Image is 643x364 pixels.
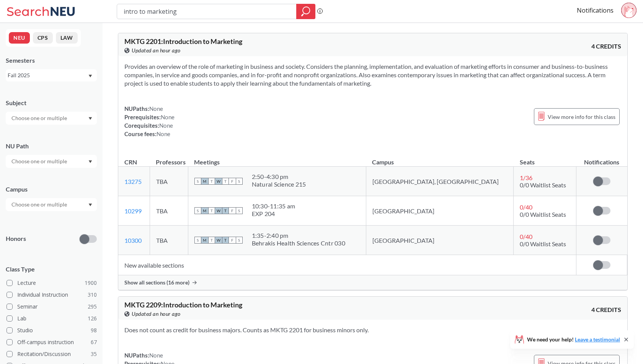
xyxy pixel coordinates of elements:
[7,278,97,288] label: Lecture
[229,178,236,185] span: F
[201,178,208,185] span: M
[6,69,97,81] div: Fall 2025Dropdown arrow
[194,207,201,214] span: S
[520,203,532,211] span: 0 / 40
[8,157,72,166] input: Choose one or multiple
[222,207,229,214] span: T
[252,210,295,218] div: EXP 204
[6,99,97,107] div: Subject
[124,178,142,185] a: 13275
[91,338,97,346] span: 67
[229,237,236,244] span: F
[252,239,345,247] div: Behrakis Health Sciences Cntr 030
[7,337,97,347] label: Off-campus instruction
[252,232,345,239] div: 1:35 - 2:40 pm
[159,122,173,129] span: None
[150,167,188,196] td: TBA
[548,112,615,122] span: View more info for this class
[236,237,243,244] span: S
[88,117,92,120] svg: Dropdown arrow
[88,314,97,323] span: 126
[520,211,566,218] span: 0/0 Waitlist Seats
[236,207,243,214] span: S
[215,207,222,214] span: W
[222,237,229,244] span: T
[124,62,621,88] section: Provides an overview of the role of marketing in business and society. Considers the planning, im...
[124,37,242,45] span: MKTG 2201 : Introduction to Marketing
[91,350,97,358] span: 35
[124,207,142,214] a: 10299
[520,174,532,181] span: 1 / 36
[366,150,514,167] th: Campus
[252,202,295,210] div: 10:30 - 11:35 am
[201,237,208,244] span: M
[6,56,97,65] div: Semesters
[132,310,181,318] span: Updated an hour ago
[252,180,306,188] div: Natural Science 215
[8,114,72,123] input: Choose one or multiple
[366,196,514,226] td: [GEOGRAPHIC_DATA]
[201,207,208,214] span: M
[527,337,620,342] span: We need your help!
[208,207,215,214] span: T
[366,167,514,196] td: [GEOGRAPHIC_DATA], [GEOGRAPHIC_DATA]
[514,150,576,167] th: Seats
[366,226,514,255] td: [GEOGRAPHIC_DATA]
[6,185,97,193] div: Campus
[33,32,53,44] button: CPS
[229,207,236,214] span: F
[6,234,26,243] p: Honors
[194,178,201,185] span: S
[150,196,188,226] td: TBA
[161,114,175,120] span: None
[194,237,201,244] span: S
[520,181,566,188] span: 0/0 Waitlist Seats
[301,6,310,17] svg: magnifying glass
[575,336,620,343] a: Leave a testimonial
[91,326,97,335] span: 98
[124,158,137,166] div: CRN
[215,178,222,185] span: W
[124,301,242,309] span: MKTG 2209 : Introduction to Marketing
[88,160,92,163] svg: Dropdown arrow
[222,178,229,185] span: T
[576,150,627,167] th: Notifications
[591,305,621,314] span: 4 CREDITS
[7,314,97,323] label: Lab
[7,325,97,335] label: Studio
[520,240,566,247] span: 0/0 Waitlist Seats
[6,198,97,211] div: Dropdown arrow
[6,142,97,150] div: NU Path
[7,349,97,359] label: Recitation/Discussion
[150,226,188,255] td: TBA
[8,200,72,209] input: Choose one or multiple
[7,290,97,300] label: Individual Instruction
[124,237,142,244] a: 10300
[124,279,189,286] span: Show all sections (16 more)
[118,275,627,290] div: Show all sections (16 more)
[9,32,30,44] button: NEU
[124,326,621,334] section: Does not count as credit for business majors. Counts as MKTG 2201 for business minors only.
[208,237,215,244] span: T
[150,150,188,167] th: Professors
[123,5,291,18] input: Class, professor, course number, "phrase"
[149,352,163,359] span: None
[6,265,97,273] span: Class Type
[591,42,621,50] span: 4 CREDITS
[124,104,175,138] div: NUPaths: Prerequisites: Corequisites: Course fees:
[236,178,243,185] span: S
[85,279,97,287] span: 1900
[6,112,97,125] div: Dropdown arrow
[296,4,315,19] div: magnifying glass
[6,155,97,168] div: Dropdown arrow
[132,46,181,55] span: Updated an hour ago
[88,203,92,206] svg: Dropdown arrow
[208,178,215,185] span: T
[188,150,366,167] th: Meetings
[157,130,170,137] span: None
[88,291,97,299] span: 310
[577,6,614,15] a: Notifications
[8,71,88,80] div: Fall 2025
[149,105,163,112] span: None
[88,75,92,78] svg: Dropdown arrow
